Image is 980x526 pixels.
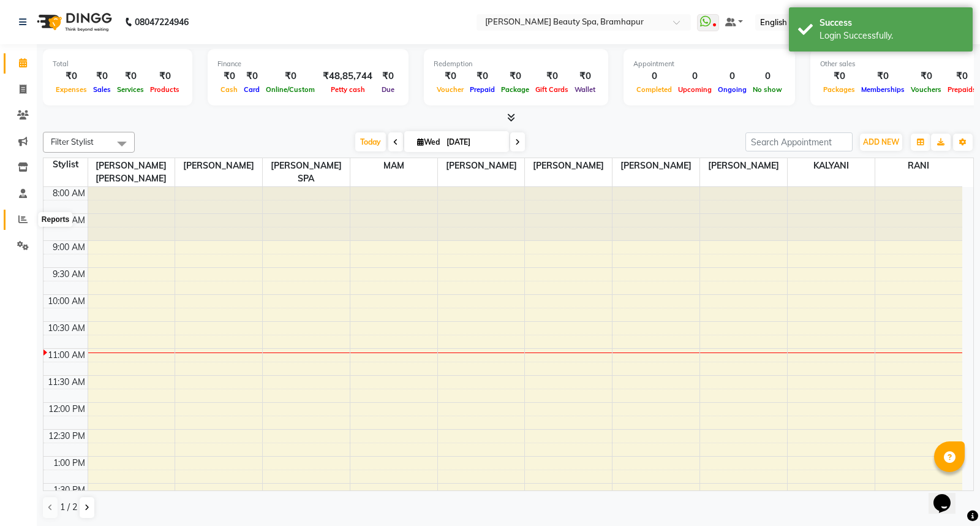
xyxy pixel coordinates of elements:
span: Upcoming [675,85,715,94]
div: ₹0 [147,69,183,83]
div: 8:00 AM [50,187,88,200]
img: logo [31,5,115,39]
div: Success [820,17,963,29]
span: Wallet [571,85,598,94]
div: 0 [750,69,785,83]
span: [PERSON_NAME] [612,158,699,173]
span: 1 / 2 [60,501,77,514]
div: Redemption [434,59,598,69]
span: Ongoing [715,85,750,94]
span: Completed [633,85,675,94]
div: ₹0 [908,69,944,83]
span: Wed [414,137,443,147]
span: Memberships [858,85,908,94]
span: Cash [217,85,241,94]
span: ADD NEW [863,137,899,147]
span: [PERSON_NAME] [175,158,262,173]
div: 12:30 PM [46,430,88,443]
div: ₹0 [532,69,571,83]
div: ₹0 [241,69,263,83]
div: ₹0 [498,69,532,83]
div: Appointment [633,59,785,69]
span: No show [750,85,785,94]
span: [PERSON_NAME] [525,158,612,173]
div: 0 [715,69,750,83]
span: Due [379,85,398,94]
button: ADD NEW [860,134,902,151]
b: 08047224946 [135,5,189,39]
div: 10:00 AM [45,295,88,308]
div: ₹0 [217,69,241,83]
span: Online/Custom [263,85,318,94]
div: 11:30 AM [45,376,88,389]
div: ₹0 [820,69,858,83]
input: Search Appointment [745,132,853,151]
span: [PERSON_NAME] [PERSON_NAME] [88,158,175,186]
span: Sales [90,85,114,94]
span: [PERSON_NAME] [700,158,787,173]
span: Today [355,132,386,151]
span: Vouchers [908,85,944,94]
div: ₹0 [114,69,147,83]
div: ₹48,85,744 [318,69,377,83]
span: Prepaids [944,85,979,94]
div: 0 [633,69,675,83]
div: Total [53,59,183,69]
div: 9:00 AM [50,241,88,254]
span: RANI [875,158,962,173]
div: 1:00 PM [51,457,88,470]
div: ₹0 [53,69,90,83]
div: 11:00 AM [45,349,88,362]
div: ₹0 [90,69,114,83]
span: Packages [820,85,858,94]
span: Expenses [53,85,90,94]
span: Filter Stylist [51,137,94,147]
span: Petty cash [328,85,368,94]
div: 0 [675,69,715,83]
div: 10:30 AM [45,322,88,335]
div: Reports [39,213,72,227]
iframe: chat widget [929,477,968,514]
div: ₹0 [858,69,908,83]
div: Stylist [43,158,88,171]
div: Login Successfully. [820,29,963,42]
span: Products [147,85,183,94]
div: Finance [217,59,399,69]
input: 2025-09-03 [443,133,504,151]
span: Voucher [434,85,467,94]
span: [PERSON_NAME] SPA [263,158,350,186]
span: KALYANI [788,158,875,173]
div: 9:30 AM [50,268,88,281]
div: ₹0 [944,69,979,83]
span: [PERSON_NAME] [438,158,525,173]
div: ₹0 [377,69,399,83]
div: ₹0 [263,69,318,83]
div: ₹0 [467,69,498,83]
div: ₹0 [571,69,598,83]
span: Gift Cards [532,85,571,94]
span: Services [114,85,147,94]
span: Package [498,85,532,94]
span: MAM [350,158,437,173]
div: 12:00 PM [46,403,88,416]
div: 1:30 PM [51,484,88,497]
span: Prepaid [467,85,498,94]
div: ₹0 [434,69,467,83]
span: Card [241,85,263,94]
